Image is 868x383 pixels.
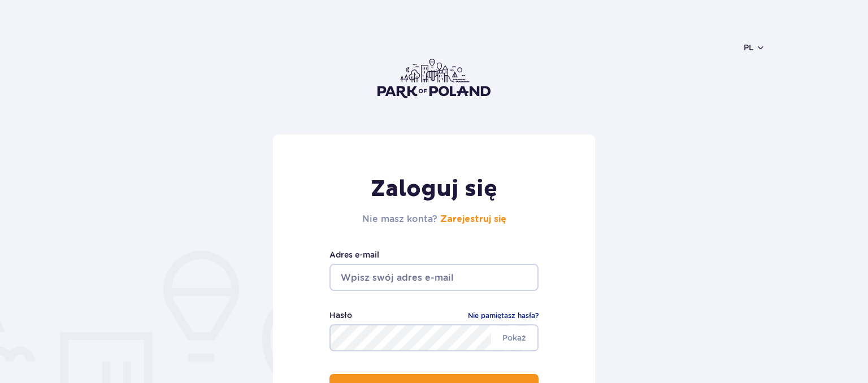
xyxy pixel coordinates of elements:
[329,309,352,321] label: Hasło
[329,264,539,291] input: Wpisz swój adres e-mail
[329,249,539,261] label: Adres e-mail
[491,326,537,350] span: Pokaż
[362,175,506,203] h1: Zaloguj się
[362,212,506,226] h2: Nie masz konta?
[377,59,491,98] img: Park of Poland logo
[440,215,506,224] a: Zarejestruj się
[468,310,539,321] a: Nie pamiętasz hasła?
[744,42,765,53] button: pl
